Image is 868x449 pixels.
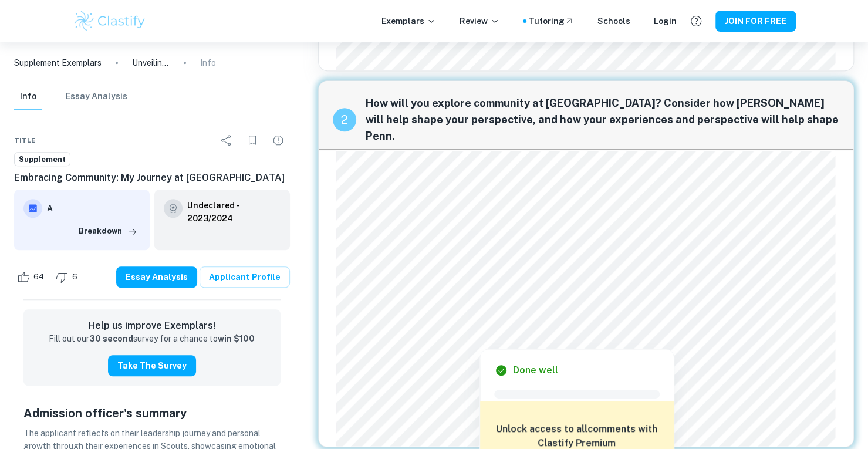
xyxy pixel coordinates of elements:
[14,171,290,185] h6: Embracing Community: My Journey at [GEOGRAPHIC_DATA]
[89,334,133,343] strong: 30 second
[460,15,499,28] p: Review
[597,15,630,28] a: Schools
[66,271,84,283] span: 6
[14,268,50,286] div: Like
[14,84,42,110] button: Info
[381,15,436,28] p: Exemplars
[366,95,839,144] span: How will you explore community at [GEOGRAPHIC_DATA]? Consider how [PERSON_NAME] will help shape y...
[215,129,238,152] div: Share
[15,154,70,166] span: Supplement
[14,152,70,167] a: Supplement
[200,266,290,288] a: Applicant Profile
[33,319,271,333] h6: Help us improve Exemplars!
[513,363,558,377] h6: Done well
[654,15,677,28] a: Login
[66,84,127,110] button: Essay Analysis
[49,333,255,346] p: Fill out our survey for a chance to
[76,222,140,240] button: Breakdown
[218,334,255,343] strong: win $100
[241,129,264,152] div: Bookmark
[53,268,84,286] div: Dislike
[27,271,50,283] span: 64
[686,11,706,31] button: Help and Feedback
[47,202,140,215] h6: A
[266,129,290,152] div: Report issue
[529,15,574,28] a: Tutoring
[14,135,36,146] span: Title
[715,11,796,32] button: JOIN FOR FREE
[23,404,281,422] h5: Admission officer's summary
[187,199,281,225] a: Undeclared - 2023/2024
[116,266,197,288] button: Essay Analysis
[14,56,102,69] a: Supplement Exemplars
[200,56,216,69] p: Info
[132,56,170,69] p: Unveiling the Leadership Journey
[333,108,356,131] div: recipe
[108,355,196,376] button: Take the Survey
[73,9,147,33] img: Clastify logo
